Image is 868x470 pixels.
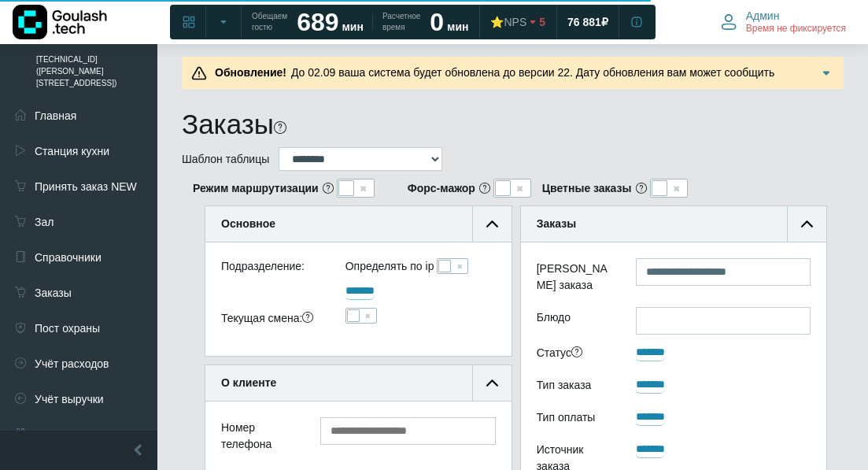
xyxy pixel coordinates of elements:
img: Предупреждение [191,65,207,81]
i: Важно! Если нужно найти заказ за сегодняшнюю дату,<br/>необходимо поставить галочку в поле текуща... [302,312,313,323]
div: Тип заказа [525,375,624,399]
b: Обновление! [215,66,286,79]
b: Заказы [537,217,576,230]
i: Это режим, отображающий распределение заказов по маршрутам и курьерам [323,183,334,194]
img: collapse [801,218,813,230]
span: NPS [504,16,526,28]
i: Принят — заказ принят в работу, готовится, водитель не назначен.<br/>Отложен — оформлен заранее, ... [571,346,582,357]
strong: 0 [430,8,444,36]
a: Обещаем гостю 689 мин Расчетное время 0 мин [242,8,478,36]
span: Расчетное время [382,11,420,33]
b: Форс-мажор [408,180,475,197]
div: Текущая смена: [209,308,334,332]
span: Обещаем гостю [252,11,287,33]
a: 76 881 ₽ [558,8,618,36]
span: До 02.09 ваша система будет обновлена до версии 22. Дату обновления вам может сообщить поддержка.... [210,66,774,95]
b: Цветные заказы [542,180,632,197]
span: 76 881 [567,15,601,29]
span: мин [342,20,363,33]
span: 5 [539,15,545,29]
label: Шаблон таблицы [182,151,269,168]
span: ₽ [601,15,608,29]
i: <b>Важно: При включении применяется на все подразделения компании!</b> <br/> Если режим "Форс-маж... [479,183,490,194]
h1: Заказы [182,108,274,141]
span: Админ [746,9,780,23]
b: О клиенте [221,376,276,389]
div: Статус [525,342,624,367]
div: Тип оплаты [525,407,624,431]
strong: 689 [297,8,338,36]
div: Подразделение: [209,258,334,281]
label: Определять по ip [345,258,434,275]
b: Режим маршрутизации [193,180,319,197]
img: collapse [486,218,498,230]
img: Подробнее [818,65,834,81]
button: Админ Время не фиксируется [711,6,855,39]
img: Логотип компании Goulash.tech [13,5,107,39]
span: мин [447,20,468,33]
a: ⭐NPS 5 [481,8,555,36]
b: Основное [221,217,275,230]
div: Номер телефона [209,417,308,458]
label: Блюдо [525,307,624,335]
i: При включении настройки заказы в таблице будут подсвечиваться в зависимости от статуса следующими... [636,183,647,194]
i: На этой странице можно найти заказ, используя различные фильтры. Все пункты заполнять необязатель... [274,121,286,134]
span: Время не фиксируется [746,23,846,35]
img: collapse [486,377,498,389]
label: [PERSON_NAME] заказа [525,258,624,299]
div: ⭐ [490,15,526,29]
